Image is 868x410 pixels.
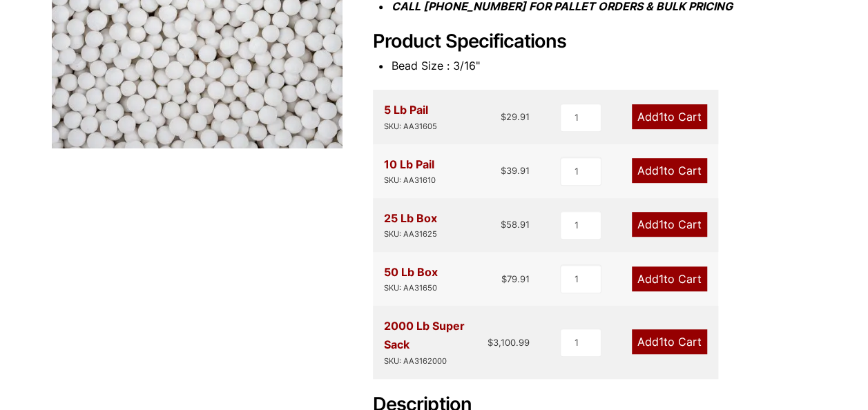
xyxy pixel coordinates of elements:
[501,111,530,122] bdi: 29.91
[501,165,530,176] bdi: 39.91
[501,111,506,122] span: $
[384,209,437,241] div: 25 Lb Box
[632,329,707,354] a: Add1to Cart
[384,120,437,133] div: SKU: AA31605
[384,355,488,368] div: SKU: AA3162000
[659,217,664,231] span: 1
[501,165,506,176] span: $
[659,164,664,177] span: 1
[384,317,488,367] div: 2000 Lb Super Sack
[373,30,816,53] h2: Product Specifications
[501,273,530,284] bdi: 79.91
[632,266,707,291] a: Add1to Cart
[632,212,707,237] a: Add1to Cart
[384,263,438,295] div: 50 Lb Box
[632,104,707,129] a: Add1to Cart
[391,57,816,75] li: Bead Size : 3/16"
[659,335,664,349] span: 1
[659,110,664,124] span: 1
[659,272,664,286] span: 1
[488,337,493,348] span: $
[384,282,438,295] div: SKU: AA31650
[488,337,530,348] bdi: 3,100.99
[384,155,436,187] div: 10 Lb Pail
[501,219,530,230] bdi: 58.91
[384,174,436,187] div: SKU: AA31610
[501,219,506,230] span: $
[632,158,707,183] a: Add1to Cart
[384,228,437,241] div: SKU: AA31625
[384,101,437,133] div: 5 Lb Pail
[501,273,507,284] span: $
